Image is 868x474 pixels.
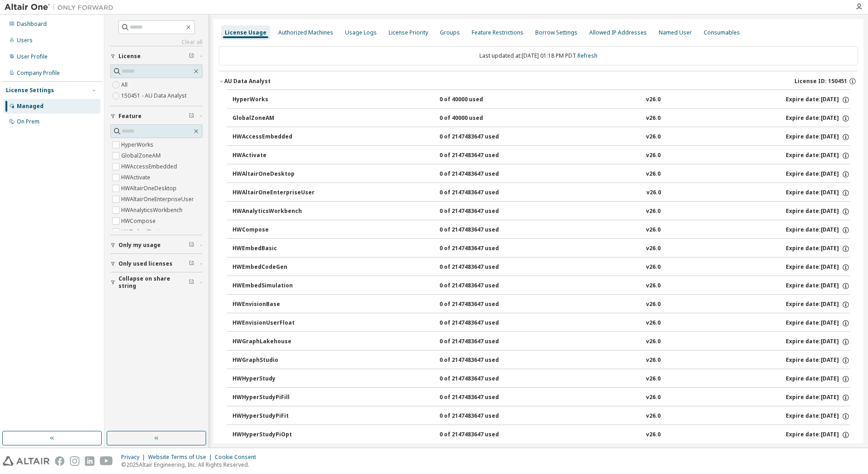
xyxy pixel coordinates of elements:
div: HWHyperStudyPiFill [232,394,314,402]
button: GlobalZoneAM0 of 40000 usedv26.0Expire date:[DATE] [232,109,850,128]
div: Expire date: [DATE] [786,189,850,197]
div: HWEmbedBasic [232,245,314,253]
div: Expire date: [DATE] [786,207,850,216]
div: Expire date: [DATE] [786,133,850,141]
div: 0 of 2147483647 used [439,375,521,383]
div: Expire date: [DATE] [786,114,850,123]
button: HWEnvisionUserFloat0 of 2147483647 usedv26.0Expire date:[DATE] [232,313,850,333]
span: License ID: 150451 [794,78,847,85]
div: Expire date: [DATE] [786,319,850,327]
div: On Prem [17,118,39,125]
div: HWHyperStudyPiOpt [232,431,314,439]
label: HyperWorks [121,139,155,150]
button: HWGraphLakehouse0 of 2147483647 usedv26.0Expire date:[DATE] [232,332,850,352]
div: 0 of 40000 used [439,114,521,123]
div: v26.0 [646,431,661,439]
div: HWEnvisionUserFloat [232,319,314,327]
div: Expire date: [DATE] [786,412,850,420]
div: Expire date: [DATE] [786,226,850,234]
div: 0 of 2147483647 used [439,301,521,309]
div: Dashboard [17,20,47,28]
button: Only used licenses [110,254,202,274]
div: Usage Logs [345,29,377,36]
label: HWAltairOneDesktop [121,183,178,194]
label: HWAltairOneEnterpriseUser [121,194,196,205]
div: 0 of 2147483647 used [439,170,521,178]
div: v26.0 [646,96,661,104]
img: linkedin.svg [85,456,94,466]
div: v26.0 [646,356,661,365]
label: 150451 - AU Data Analyst [121,90,188,101]
div: Allowed IP Addresses [589,29,647,36]
label: HWAccessEmbedded [121,161,179,172]
span: Clear filter [189,242,194,249]
div: 0 of 2147483647 used [439,133,521,141]
span: Clear filter [189,260,194,267]
div: 0 of 2147483647 used [439,431,521,439]
div: Expire date: [DATE] [786,356,850,365]
div: HWAnalyticsWorkbench [232,207,314,216]
div: HWGraphLakehouse [232,338,314,346]
div: 0 of 2147483647 used [439,263,521,272]
button: HWHyperStudyPiFit0 of 2147483647 usedv26.0Expire date:[DATE] [232,406,850,426]
button: HWAltairOneEnterpriseUser0 of 2147483647 usedv26.0Expire date:[DATE] [232,183,850,203]
img: Altair One [5,3,118,12]
div: HWEnvisionBase [232,301,314,309]
div: Named User [659,29,692,36]
div: v26.0 [646,319,661,327]
img: altair_logo.svg [3,456,49,466]
div: License Settings [6,87,54,94]
p: © 2025 Altair Engineering, Inc. All Rights Reserved. [121,461,261,469]
div: Expire date: [DATE] [786,152,850,160]
div: 0 of 2147483647 used [439,207,521,216]
div: 0 of 2147483647 used [439,338,521,346]
div: Expire date: [DATE] [786,96,850,104]
div: HWEmbedCodeGen [232,263,314,272]
a: Refresh [577,52,597,59]
img: youtube.svg [100,456,113,466]
div: 0 of 2147483647 used [439,152,521,160]
div: HyperWorks [232,96,314,104]
button: HWActivate0 of 2147483647 usedv26.0Expire date:[DATE] [232,146,850,166]
label: HWCompose [121,216,158,227]
div: v26.0 [646,226,661,234]
button: HWEmbedSimulation0 of 2147483647 usedv26.0Expire date:[DATE] [232,276,850,296]
div: Expire date: [DATE] [786,375,850,383]
div: v26.0 [646,394,661,402]
div: v26.0 [646,114,661,123]
div: Expire date: [DATE] [786,301,850,309]
div: Company Profile [17,69,60,77]
label: All [121,79,129,90]
div: Expire date: [DATE] [786,170,850,178]
div: 0 of 2147483647 used [439,394,521,402]
label: HWEmbedBasic [121,227,164,237]
div: Borrow Settings [535,29,577,36]
div: v26.0 [646,189,661,197]
div: HWHyperStudyPiFit [232,412,314,420]
div: v26.0 [646,170,661,178]
div: v26.0 [646,412,661,420]
span: Only used licenses [118,260,173,267]
button: HWGraphStudio0 of 2147483647 usedv26.0Expire date:[DATE] [232,351,850,370]
span: Only my usage [118,242,161,249]
div: License Priority [389,29,428,36]
div: HWAltairOneEnterpriseUser [232,189,315,197]
a: Clear all [110,39,202,46]
span: License [118,53,141,60]
button: License [110,46,202,66]
button: HWAccessEmbedded0 of 2147483647 usedv26.0Expire date:[DATE] [232,127,850,147]
div: HWHyperStudy [232,375,314,383]
span: Clear filter [189,53,194,60]
span: Collapse on share string [118,275,189,290]
div: HWGraphStudio [232,356,314,365]
div: v26.0 [646,338,661,346]
div: 0 of 40000 used [439,96,521,104]
button: Only my usage [110,235,202,255]
div: HWEmbedSimulation [232,282,314,290]
button: HWHyperStudyPiOpt0 of 2147483647 usedv26.0Expire date:[DATE] [232,425,850,445]
div: Last updated at: [DATE] 01:18 PM PDT [219,46,858,65]
div: v26.0 [646,207,661,216]
span: Clear filter [189,113,194,120]
div: Expire date: [DATE] [786,263,850,272]
div: v26.0 [646,245,661,253]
